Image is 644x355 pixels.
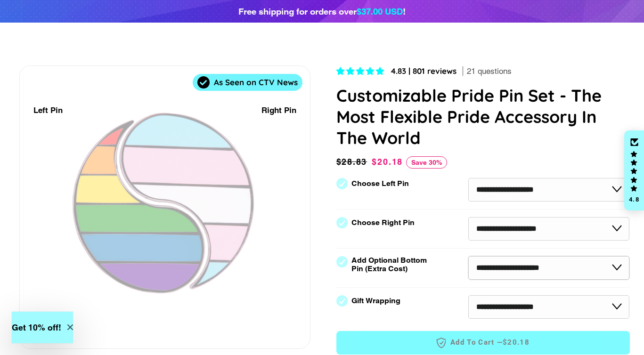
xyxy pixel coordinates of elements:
[372,157,403,167] span: $20.18
[336,331,630,355] button: Add to Cart —$20.18
[261,104,296,117] div: Right Pin
[351,337,616,349] span: Add to Cart —
[336,85,630,148] h1: Customizable Pride Pin Set - The Most Flexible Pride Accessory In The World
[238,5,406,18] div: Free shipping for orders over !
[336,155,370,169] span: $28.83
[336,66,386,76] span: 4.83 stars
[467,66,512,77] span: 21 questions
[351,179,409,188] label: Choose Left Pin
[351,256,431,273] label: Add Optional Bottom Pin (Extra Cost)
[357,6,403,16] span: $37.00 USD
[503,338,530,347] span: $20.18
[391,66,457,76] span: 4.83 | 801 reviews
[351,297,400,305] label: Gift Wrapping
[406,156,447,169] span: Save 30%
[628,196,640,202] div: 4.8
[624,130,644,210] div: Click to open Judge.me floating reviews tab
[20,66,310,348] div: 1 / 7
[351,218,415,227] label: Choose Right Pin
